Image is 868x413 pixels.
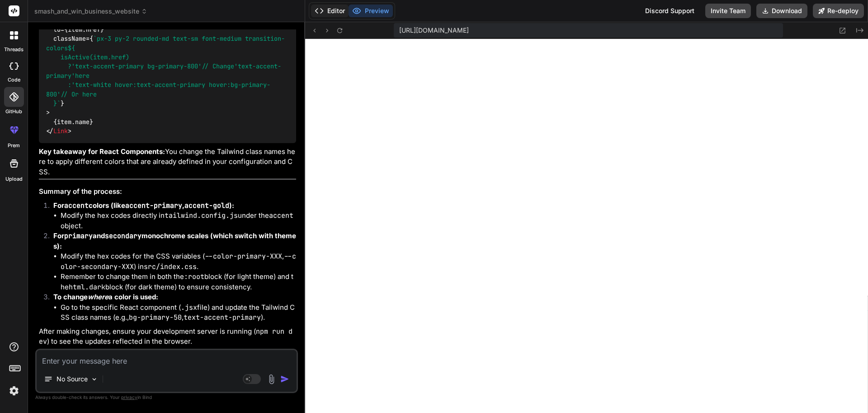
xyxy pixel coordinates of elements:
[184,201,229,210] code: accent-gold
[61,252,296,271] code: --color-secondary-XXX
[61,303,296,323] li: Go to the specific React component ( file) and update the Tailwind CSS class names (e.g., , ).
[88,293,108,301] em: where
[165,211,238,220] code: tailwind.config.js
[125,201,182,210] code: accent-primary
[399,26,469,35] span: [URL][DOMAIN_NAME]
[5,175,23,183] label: Upload
[144,262,197,271] code: src/index.css
[184,272,204,281] code: :root
[61,251,296,272] li: Modify the hex codes for the CSS variables ( , ) in .
[4,46,24,53] label: threads
[813,4,864,18] button: Re-deploy
[90,375,98,383] img: Pick Models
[205,252,282,261] code: --color-primary-XXX
[75,118,90,126] span: name
[64,201,89,210] code: accent
[39,147,296,178] p: You change the Tailwind class names here to apply different colors that are already defined in yo...
[57,375,88,384] p: No Source
[53,293,158,301] strong: To change a color is used:
[46,35,285,108] span: `px-3 py-2 rounded-md text-sm font-medium transition-colors `
[8,142,20,149] label: prem
[280,375,289,384] img: icon
[34,7,147,16] span: smash_and_win_business_website
[311,5,349,17] button: Editor
[39,327,296,347] p: After making changes, ensure your development server is running ( ) to see the updates reflected ...
[86,25,100,34] span: href
[266,374,277,384] img: attachment
[5,108,22,115] label: GitHub
[53,201,234,210] strong: For colors (like , ):
[64,231,93,240] code: primary
[705,4,751,18] button: Invite Team
[46,81,270,98] span: 'text-white hover:text-accent-primary hover:bg-primary-800'
[61,211,296,231] li: Modify the hex codes directly in under the object.
[71,62,202,71] span: 'text-accent-primary bg-primary-800'
[61,272,296,292] li: Remember to change them in both the block (for light theme) and the block (for dark theme) to ens...
[181,303,197,312] code: .jsx
[8,76,20,84] label: code
[105,231,142,240] code: secondary
[6,383,22,399] img: settings
[305,39,868,413] iframe: Preview
[69,283,105,292] code: html.dark
[756,4,807,18] button: Download
[640,4,700,18] div: Discord Support
[53,231,296,250] strong: For and monochrome scales (which switch with themes):
[129,313,182,322] code: bg-primary-50
[53,127,68,135] span: Link
[184,313,261,322] code: text-accent-primary
[46,6,285,136] code: < key={item. } to={item. } className={ } > {item. } </ >
[39,147,165,156] strong: Key takeaway for React Components:
[39,327,292,346] code: npm run dev
[349,5,393,17] button: Preview
[121,394,137,400] span: privacy
[39,187,296,197] h3: Summary of the process:
[35,393,298,402] p: Always double-check its answers. Your in Bind
[46,44,281,107] span: ${ isActive(item.href) ? // Change here : // Or here }
[269,211,293,220] code: accent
